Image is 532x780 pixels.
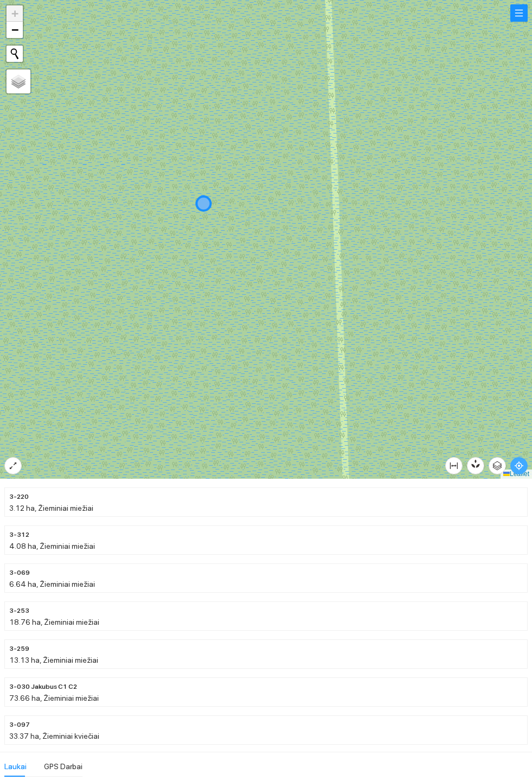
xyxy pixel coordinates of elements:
a: Leaflet [503,470,529,478]
span: + [11,7,18,20]
span: 3-253 [9,606,29,616]
div: Laukai [4,760,27,772]
span: 4.08 ha, Žieminiai miežiai [9,542,95,550]
span: 3-220 [9,492,29,502]
div: GPS Darbai [44,760,83,772]
span: 3-097 [9,720,30,730]
span: column-width [446,461,462,470]
button: expand-alt [4,457,22,474]
span: 13.13 ha, Žieminiai miežiai [9,656,98,664]
a: Zoom in [7,5,23,22]
button: aim [510,457,528,474]
span: 3.12 ha, Žieminiai miežiai [9,504,93,512]
a: Layers [7,69,30,93]
span: − [11,23,18,36]
span: 3-259 [9,644,29,654]
span: expand-alt [5,461,21,470]
span: 3-069 [9,568,30,578]
span: 3-030 Jakubus C1 C2 [9,682,77,692]
span: 3-312 [9,530,29,540]
span: 33.37 ha, Žieminiai kviečiai [9,732,99,740]
a: Zoom out [7,22,23,38]
button: Initiate a new search [7,46,23,62]
button: column-width [445,457,463,474]
span: 6.64 ha, Žieminiai miežiai [9,580,95,588]
span: aim [511,461,527,470]
span: 18.76 ha, Žieminiai miežiai [9,618,99,626]
button: menu [510,4,528,22]
span: 73.66 ha, Žieminiai miežiai [9,694,99,702]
